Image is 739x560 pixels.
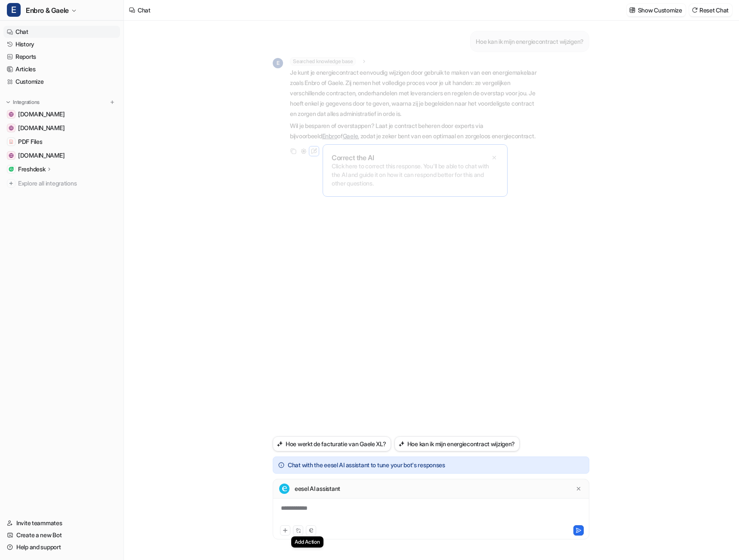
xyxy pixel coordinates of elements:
[18,137,42,146] span: PDF Files
[9,112,14,117] img: www.gaele.be
[290,121,542,141] p: Wil je besparen of overstappen? Laat je contract beheren door experts via bijvoorbeeld of , zodat...
[273,58,283,68] span: E
[692,7,698,13] img: reset
[638,6,682,15] p: Show Customize
[3,76,120,88] a: Customize
[7,179,15,188] img: explore all integrations
[295,484,340,493] p: eesel AI assistant
[3,136,120,148] a: PDF FilesPDF Files
[3,529,120,541] a: Create a new Bot
[18,177,117,190] span: Explore all integrations
[343,132,358,140] a: Gaele
[3,26,120,38] a: Chat
[13,99,40,106] p: Integrations
[3,98,42,107] button: Integrations
[273,436,391,451] button: Hoe werkt de facturatie van Gaele XL?
[9,153,14,158] img: enbro-my.sharepoint.com
[3,108,120,120] a: www.gaele.be[DOMAIN_NAME]
[3,63,120,75] a: Articles
[689,4,732,16] button: Reset Chat
[3,149,120,161] a: enbro-my.sharepoint.com[DOMAIN_NAME]
[9,167,14,172] img: Freshdesk
[9,139,14,144] img: PDF Files
[18,110,65,119] span: [DOMAIN_NAME]
[627,4,686,16] button: Show Customize
[138,6,151,15] div: Chat
[18,124,65,132] span: [DOMAIN_NAME]
[3,517,120,529] a: Invite teammates
[394,436,520,451] button: Hoe kan ik mijn energiecontract wijzigen?
[290,67,542,119] p: Je kunt je energiecontract eenvoudig wijzigen door gebruik te maken van een energiemakelaar zoals...
[26,4,69,16] span: Enbro & Gaele
[109,99,115,105] img: menu_add.svg
[7,3,21,17] span: E
[18,151,65,160] span: [DOMAIN_NAME]
[332,162,499,188] p: Click here to correct this response. You'll be able to chat with the AI and guide it on how it ca...
[291,536,323,548] div: Add Action
[3,38,120,50] a: History
[322,132,338,140] a: Enbro
[9,125,14,131] img: www.enbro.com
[290,57,356,66] span: Searched knowledge base
[3,541,120,553] a: Help and support
[3,51,120,63] a: Reports
[3,177,120,189] a: Explore all integrations
[476,37,584,47] p: Hoe kan ik mijn energiecontract wijzigen?
[5,99,11,105] img: expand menu
[18,165,45,173] p: Freshdesk
[3,122,120,134] a: www.enbro.com[DOMAIN_NAME]
[332,153,374,162] p: Correct the AI
[288,462,445,468] p: Chat with the eesel AI assistant to tune your bot's responses
[629,7,635,13] img: customize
